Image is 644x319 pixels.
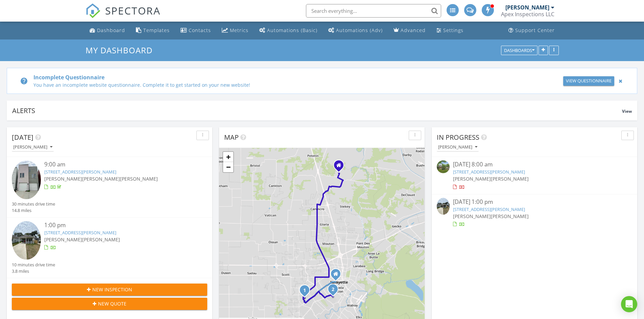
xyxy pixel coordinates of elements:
[438,145,477,150] div: [PERSON_NAME]
[87,24,128,37] a: Dashboard
[12,207,55,214] div: 14.8 miles
[82,176,120,182] span: [PERSON_NAME]
[437,143,479,152] button: [PERSON_NAME]
[437,160,450,173] img: is6eabw1ftq62e0000000000.jpg
[219,24,251,37] a: Metrics
[12,298,207,310] button: New Quote
[12,221,207,274] a: 1:00 pm [STREET_ADDRESS][PERSON_NAME] [PERSON_NAME][PERSON_NAME] 10 minutes drive time 3.8 miles
[453,206,525,212] a: [STREET_ADDRESS][PERSON_NAME]
[505,4,549,11] div: [PERSON_NAME]
[453,198,616,206] div: [DATE] 1:00 pm
[305,290,309,294] div: 131 St Germaine Cir, Lafayette, LA 70506
[44,160,191,169] div: 9:00 am
[336,27,383,33] div: Automations (Adv)
[267,27,317,33] div: Automations (Basic)
[437,133,479,142] span: In Progress
[434,24,466,37] a: Settings
[453,169,525,175] a: [STREET_ADDRESS][PERSON_NAME]
[223,152,233,162] a: Zoom in
[86,3,100,18] img: The Best Home Inspection Software - Spectora
[453,213,491,219] span: [PERSON_NAME]
[622,108,632,114] span: View
[33,81,526,88] div: You have an incomplete website questionnaire. Complete it to get started on your new website!
[12,160,41,199] img: 9354092%2Fcover_photos%2FMY0Aaj96NDUiYrxQ30Lc%2Fsmall.jpg
[44,236,82,243] span: [PERSON_NAME]
[12,262,55,268] div: 10 minutes drive time
[12,160,207,214] a: 9:00 am [STREET_ADDRESS][PERSON_NAME] [PERSON_NAME][PERSON_NAME][PERSON_NAME] 30 minutes drive ti...
[44,221,191,230] div: 1:00 pm
[332,287,334,292] i: 2
[224,133,239,142] span: Map
[339,165,343,169] div: 411 Kilbourne Circle, Carencro LA 70520
[306,4,441,18] input: Search everything...
[333,289,337,293] div: 146 Catherine St, Lafayette, LA 70503
[491,213,529,219] span: [PERSON_NAME]
[391,24,428,37] a: Advanced
[491,176,529,182] span: [PERSON_NAME]
[13,145,52,150] div: [PERSON_NAME]
[336,274,340,278] div: 605 W Congress St, Lafayette LA 70501
[98,300,126,307] span: New Quote
[563,76,614,86] a: View Questionnaire
[230,27,248,33] div: Metrics
[437,198,632,228] a: [DATE] 1:00 pm [STREET_ADDRESS][PERSON_NAME] [PERSON_NAME][PERSON_NAME]
[86,9,161,23] a: SPECTORA
[501,11,554,18] div: Apex Inspections LLC
[12,268,55,274] div: 3.8 miles
[566,78,612,84] div: View Questionnaire
[12,133,33,142] span: [DATE]
[86,45,158,56] a: My Dashboard
[20,77,28,85] i: help
[133,24,172,37] a: Templates
[82,236,120,243] span: [PERSON_NAME]
[105,3,161,18] span: SPECTORA
[515,27,555,33] div: Support Center
[97,27,125,33] div: Dashboard
[257,24,320,37] a: Automations (Basic)
[189,27,211,33] div: Contacts
[33,73,526,81] div: Incomplete Questionnaire
[504,48,534,53] div: Dashboards
[437,198,450,215] img: 9354837%2Fcover_photos%2FeOnAzrD0R9x4ux6wvXqt%2Fsmall.jpg
[223,162,233,172] a: Zoom out
[453,160,616,169] div: [DATE] 8:00 am
[143,27,170,33] div: Templates
[12,221,41,260] img: 9354837%2Fcover_photos%2FeOnAzrD0R9x4ux6wvXqt%2Fsmall.jpg
[501,46,538,55] button: Dashboards
[92,286,132,293] span: New Inspection
[120,176,158,182] span: [PERSON_NAME]
[44,176,82,182] span: [PERSON_NAME]
[12,143,54,152] button: [PERSON_NAME]
[178,24,214,37] a: Contacts
[443,27,463,33] div: Settings
[303,288,306,293] i: 1
[44,169,116,175] a: [STREET_ADDRESS][PERSON_NAME]
[12,284,207,296] button: New Inspection
[326,24,385,37] a: Automations (Advanced)
[44,230,116,236] a: [STREET_ADDRESS][PERSON_NAME]
[621,296,637,312] div: Open Intercom Messenger
[401,27,426,33] div: Advanced
[437,160,632,190] a: [DATE] 8:00 am [STREET_ADDRESS][PERSON_NAME] [PERSON_NAME][PERSON_NAME]
[506,24,557,37] a: Support Center
[12,201,55,207] div: 30 minutes drive time
[453,176,491,182] span: [PERSON_NAME]
[12,106,622,115] div: Alerts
